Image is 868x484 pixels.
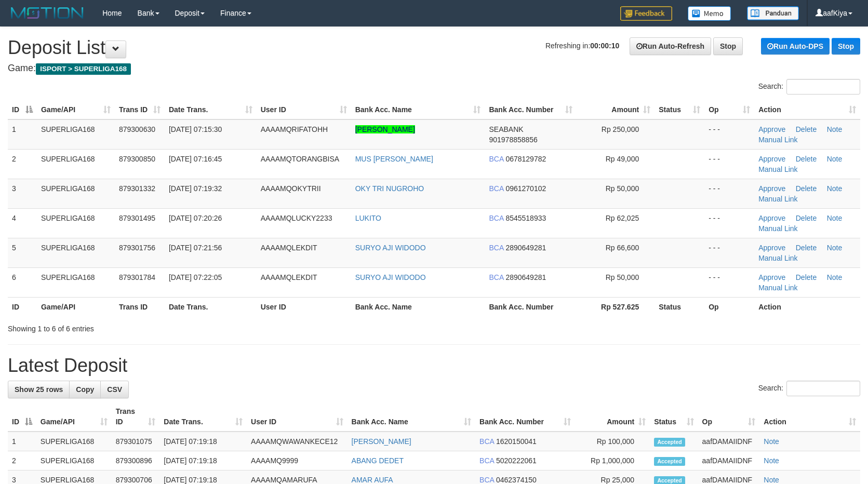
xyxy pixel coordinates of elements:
span: AAAAMQLEKDIT [261,244,317,252]
a: Manual Link [758,165,798,173]
span: BCA [489,273,503,281]
a: Manual Link [758,136,798,144]
th: Status: activate to sort column ascending [650,402,698,432]
span: 879301784 [119,273,155,281]
span: AAAAMQLEKDIT [261,273,317,281]
td: SUPERLIGA168 [37,119,115,150]
h1: Deposit List [8,37,860,58]
span: Refreshing in: [545,42,619,50]
th: ID [8,297,37,316]
th: Date Trans.: activate to sort column ascending [159,402,247,432]
th: Bank Acc. Number: activate to sort column ascending [475,402,575,432]
td: - - - [704,267,754,297]
span: 879300630 [119,125,155,133]
h4: Game: [8,63,860,74]
span: BCA [489,155,503,163]
td: 1 [8,432,36,451]
span: [DATE] 07:20:26 [169,214,222,222]
span: SEABANK [489,125,523,133]
span: BCA [479,476,494,484]
label: Search: [758,79,860,95]
img: Feedback.jpg [620,6,672,21]
a: SURYO AJI WIDODO [355,244,426,252]
span: [DATE] 07:19:32 [169,184,222,193]
h1: Latest Deposit [8,355,860,376]
a: Show 25 rows [8,381,70,398]
td: 5 [8,238,37,267]
a: Note [827,244,843,252]
td: - - - [704,208,754,238]
a: Delete [796,155,817,163]
a: Approve [758,273,785,281]
td: 879300896 [112,451,160,470]
span: Rp 49,000 [606,155,639,163]
a: MUS [PERSON_NAME] [355,155,433,163]
th: Status [655,297,704,316]
span: Copy 1620150041 to clipboard [496,437,537,446]
a: Stop [832,38,860,55]
span: Copy 5020222061 to clipboard [496,456,537,465]
input: Search: [786,79,860,95]
span: Rp 50,000 [606,273,639,281]
a: Note [827,273,843,281]
label: Search: [758,381,860,396]
th: Rp 527.625 [577,297,655,316]
a: AMAR AUFA [352,476,393,484]
a: Stop [713,37,743,55]
a: OKY TRI NUGROHO [355,184,424,193]
td: 1 [8,119,37,150]
input: Search: [786,381,860,396]
span: Accepted [654,457,685,466]
td: 2 [8,451,36,470]
td: 6 [8,267,37,297]
th: Bank Acc. Name [351,297,485,316]
td: 3 [8,179,37,208]
td: [DATE] 07:19:18 [159,432,247,451]
img: Button%20Memo.svg [688,6,731,21]
a: Note [827,214,843,222]
a: Delete [796,184,817,193]
a: Approve [758,155,785,163]
a: Manual Link [758,224,798,233]
span: Accepted [654,438,685,447]
td: AAAAMQ9999 [247,451,348,470]
th: ID: activate to sort column descending [8,100,37,119]
a: ABANG DEDET [352,456,404,465]
th: Bank Acc. Name: activate to sort column ascending [351,100,485,119]
a: Run Auto-DPS [761,38,830,55]
span: 879301332 [119,184,155,193]
a: [PERSON_NAME] [355,125,415,133]
a: Approve [758,244,785,252]
th: Trans ID: activate to sort column ascending [112,402,160,432]
a: Run Auto-Refresh [630,37,711,55]
span: AAAAMQLUCKY2233 [261,214,332,222]
td: SUPERLIGA168 [37,238,115,267]
td: SUPERLIGA168 [37,149,115,179]
span: Copy [76,385,94,394]
a: Approve [758,125,785,133]
div: Showing 1 to 6 of 6 entries [8,319,354,334]
th: Action: activate to sort column ascending [759,402,860,432]
td: SUPERLIGA168 [36,432,112,451]
span: [DATE] 07:16:45 [169,155,222,163]
span: Rp 50,000 [606,184,639,193]
span: Copy 0678129782 to clipboard [505,155,546,163]
th: Op [704,297,754,316]
th: Game/API: activate to sort column ascending [37,100,115,119]
span: 879301756 [119,244,155,252]
a: LUKITO [355,214,381,222]
th: ID: activate to sort column descending [8,402,36,432]
th: Trans ID: activate to sort column ascending [115,100,165,119]
span: Rp 66,600 [606,244,639,252]
span: AAAAMQOKYTRII [261,184,321,193]
a: Approve [758,184,785,193]
span: Copy 8545518933 to clipboard [505,214,546,222]
th: Game/API [37,297,115,316]
a: Note [827,184,843,193]
a: Delete [796,273,817,281]
a: [PERSON_NAME] [352,437,411,446]
td: 879301075 [112,432,160,451]
td: SUPERLIGA168 [36,451,112,470]
span: ISPORT > SUPERLIGA168 [36,63,131,75]
a: Note [764,456,779,465]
